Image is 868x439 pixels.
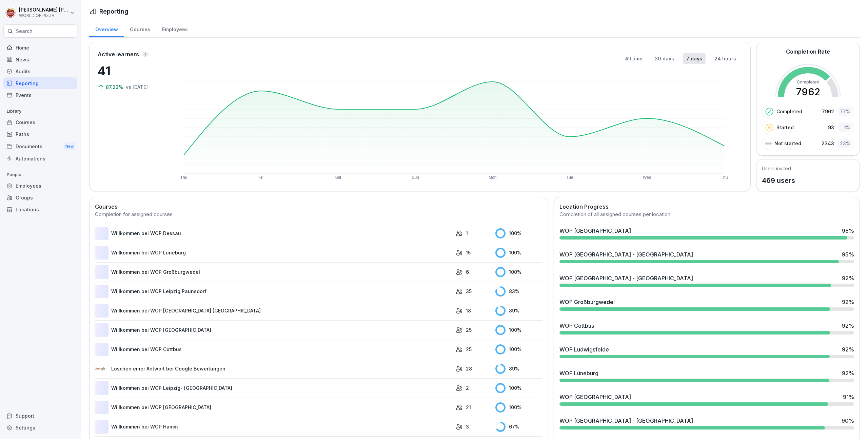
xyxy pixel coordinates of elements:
[95,362,452,376] a: Löschen einer Antwort bei Google Bewertungen
[3,180,77,192] div: Employees
[837,138,852,148] div: 23 %
[557,366,857,385] a: WOP Lüneburg92%
[559,322,594,330] div: WOP Cottbus
[643,175,651,180] text: Wed
[19,13,68,18] p: WORLD OF PIZZA
[3,410,77,422] div: Support
[95,420,452,434] a: Willkommen bei WOP Hamm
[559,274,693,282] div: WOP [GEOGRAPHIC_DATA] - [GEOGRAPHIC_DATA]
[3,422,77,434] a: Settings
[95,401,452,414] a: Willkommen bei WOP [GEOGRAPHIC_DATA]
[3,153,77,165] a: Automations
[721,175,728,180] text: Thu
[95,285,452,298] a: Willkommen bei WOP Leipzig Paunsdorf
[95,265,452,279] a: Willkommen bei WOP Großburgwedel
[3,106,77,117] p: Library
[837,107,852,116] div: 77 %
[828,124,834,131] p: 93
[557,271,857,290] a: WOP [GEOGRAPHIC_DATA] - [GEOGRAPHIC_DATA]92%
[16,28,33,35] p: Search
[495,306,542,316] div: 89 %
[774,140,801,147] p: Not started
[842,322,854,330] div: 92 %
[842,274,854,282] div: 92 %
[95,211,542,218] div: Completion for assigned courses
[3,192,77,204] a: Groups
[466,423,469,430] p: 3
[89,20,124,37] div: Overview
[3,128,77,140] a: Paths
[466,326,472,333] p: 25
[95,323,452,337] a: Willkommen bei WOP [GEOGRAPHIC_DATA]
[19,7,68,13] p: [PERSON_NAME] [PERSON_NAME]
[842,369,854,377] div: 92 %
[98,50,139,58] p: Active learners
[651,53,677,64] button: 30 days
[489,175,496,180] text: Mon
[3,54,77,65] a: News
[557,414,857,432] a: WOP [GEOGRAPHIC_DATA] - [GEOGRAPHIC_DATA]90%
[156,20,194,37] a: Employees
[95,343,452,356] a: Willkommen bei WOP Cottbus
[124,20,156,37] div: Courses
[622,53,646,64] button: All time
[711,53,739,64] button: 24 hours
[495,267,542,277] div: 100 %
[335,175,341,180] text: Sat
[466,230,468,237] p: 1
[466,249,471,256] p: 15
[259,175,263,180] text: Fri
[495,228,542,238] div: 100 %
[557,390,857,408] a: WOP [GEOGRAPHIC_DATA]91%
[495,248,542,258] div: 100 %
[3,42,77,54] div: Home
[776,108,802,115] p: Completed
[495,364,542,374] div: 89 %
[466,307,471,314] p: 18
[3,140,77,153] div: Documents
[566,175,573,180] text: Tue
[559,203,854,211] h2: Location Progress
[557,295,857,313] a: WOP Großburgwedel92%
[98,62,165,80] p: 41
[559,393,631,401] div: WOP [GEOGRAPHIC_DATA]
[843,393,854,401] div: 91 %
[557,319,857,337] a: WOP Cottbus92%
[822,108,834,115] p: 7962
[3,77,77,89] a: Reporting
[95,381,452,395] a: Willkommen bei WOP Leipzig- [GEOGRAPHIC_DATA]
[466,288,472,295] p: 35
[786,47,830,56] h2: Completion Rate
[126,83,148,91] p: vs [DATE]
[559,250,693,259] div: WOP [GEOGRAPHIC_DATA] - [GEOGRAPHIC_DATA]
[842,250,854,259] div: 95 %
[3,89,77,101] a: Events
[495,286,542,297] div: 83 %
[412,175,419,180] text: Sun
[495,325,542,335] div: 100 %
[180,175,188,180] text: Thu
[95,304,452,318] a: Willkommen bei WOP [GEOGRAPHIC_DATA] [GEOGRAPHIC_DATA]
[559,298,615,306] div: WOP Großburgwedel
[559,211,854,218] div: Completion of all assigned courses per location
[842,417,854,425] div: 90 %
[466,404,471,411] p: 21
[95,362,108,376] img: rfw3neovmcky7iknxqrn3vpn.png
[3,116,77,128] a: Courses
[822,140,834,147] p: 2343
[557,224,857,242] a: WOP [GEOGRAPHIC_DATA]98%
[776,124,794,131] p: Started
[559,369,598,377] div: WOP Lüneburg
[559,227,631,235] div: WOP [GEOGRAPHIC_DATA]
[559,345,609,354] div: WOP Ludwigsfelde
[106,83,124,91] p: 87.23%
[842,227,854,235] div: 98 %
